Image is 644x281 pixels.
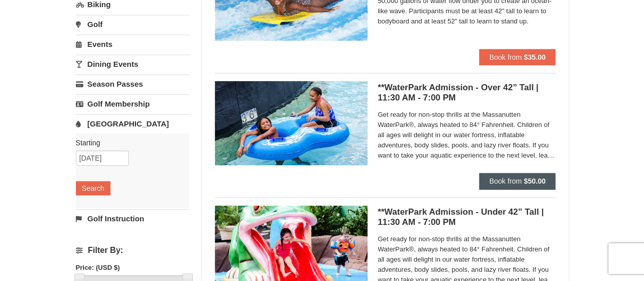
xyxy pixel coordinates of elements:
[76,114,189,133] a: [GEOGRAPHIC_DATA]
[524,177,546,185] strong: $50.00
[76,74,189,93] a: Season Passes
[76,209,189,228] a: Golf Instruction
[76,94,189,113] a: Golf Membership
[76,264,120,271] strong: Price: (USD $)
[76,55,189,73] a: Dining Events
[76,138,182,148] label: Starting
[378,110,556,161] span: Get ready for non-stop thrills at the Massanutten WaterPark®, always heated to 84° Fahrenheit. Ch...
[479,173,556,189] button: Book from $50.00
[489,53,522,61] span: Book from
[378,207,556,227] h5: **WaterPark Admission - Under 42” Tall | 11:30 AM - 7:00 PM
[76,15,189,34] a: Golf
[76,35,189,54] a: Events
[76,181,110,195] button: Search
[378,83,556,103] h5: **WaterPark Admission - Over 42” Tall | 11:30 AM - 7:00 PM
[215,81,368,165] img: 6619917-720-80b70c28.jpg
[489,177,522,185] span: Book from
[524,53,546,61] strong: $35.00
[479,49,556,65] button: Book from $35.00
[76,246,189,255] h4: Filter By:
